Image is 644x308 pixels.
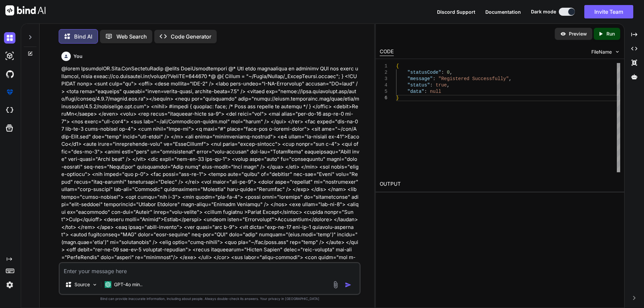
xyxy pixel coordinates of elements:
[105,281,111,288] img: GPT-4o mini
[509,76,512,81] span: ,
[591,49,612,55] span: FileName
[447,82,449,88] span: ,
[73,53,83,60] h6: You
[430,89,441,94] span: null
[606,30,615,37] p: Run
[116,33,147,41] p: Web Search
[92,282,98,288] img: Pick Models
[74,33,92,41] p: Bind AI
[380,76,387,82] div: 3
[430,82,432,88] span: :
[407,89,424,94] span: "data"
[396,95,399,101] span: }
[380,63,387,69] div: 1
[4,32,15,44] img: darkChat
[4,68,15,80] img: githubDark
[5,5,46,15] img: Bind AI
[449,70,452,75] span: ,
[380,95,387,101] div: 6
[560,31,566,37] img: preview
[407,70,441,75] span: "statusCode"
[4,86,15,98] img: premium
[114,281,143,288] p: GPT-4o min..
[407,82,430,88] span: "status"
[396,63,399,69] span: {
[441,70,444,75] span: :
[614,49,620,55] img: chevron down
[4,50,15,62] img: darkAi-studio
[407,76,433,81] span: "message"
[59,296,361,301] p: Bind can provide inaccurate information, including about people. Always double-check its answers....
[4,105,15,116] img: cloudideIcon
[531,8,556,15] span: Dark mode
[380,88,387,95] div: 5
[4,279,15,291] img: settings
[376,176,624,192] h2: OUTPUT
[345,282,352,288] img: icon
[171,33,211,41] p: Code Generator
[74,281,90,288] p: Source
[380,69,387,76] div: 2
[424,89,427,94] span: :
[438,76,509,81] span: "Registered Successfully"
[437,9,475,15] span: Discord Support
[380,82,387,88] div: 4
[437,8,475,15] button: Discord Support
[380,48,394,56] div: CODE
[569,30,587,37] p: Preview
[332,281,339,289] img: attachment
[433,76,435,81] span: :
[584,5,633,18] button: Invite Team
[485,8,521,15] button: Documentation
[447,70,449,75] span: 0
[435,82,447,88] span: true
[485,9,521,15] span: Documentation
